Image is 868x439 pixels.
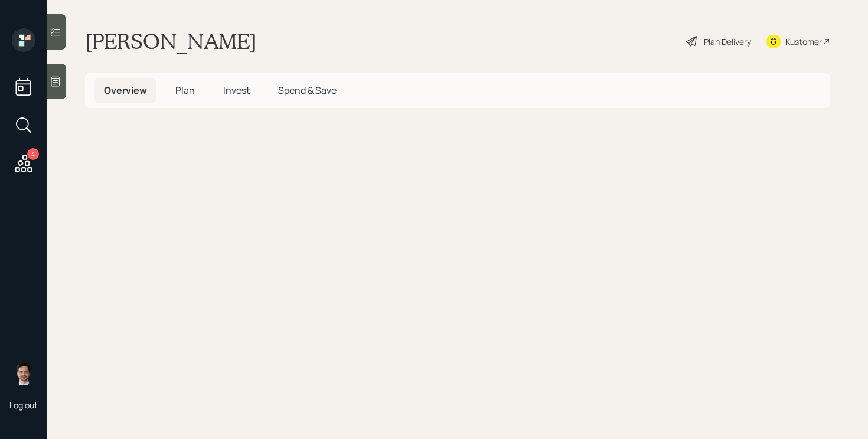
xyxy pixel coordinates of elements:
[9,399,38,411] div: Log out
[175,84,195,97] span: Plan
[785,35,822,48] div: Kustomer
[85,28,257,54] h1: [PERSON_NAME]
[704,35,751,48] div: Plan Delivery
[278,84,337,97] span: Spend & Save
[27,148,39,160] div: 4
[223,84,250,97] span: Invest
[12,362,35,385] img: jonah-coleman-headshot.png
[104,84,147,97] span: Overview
